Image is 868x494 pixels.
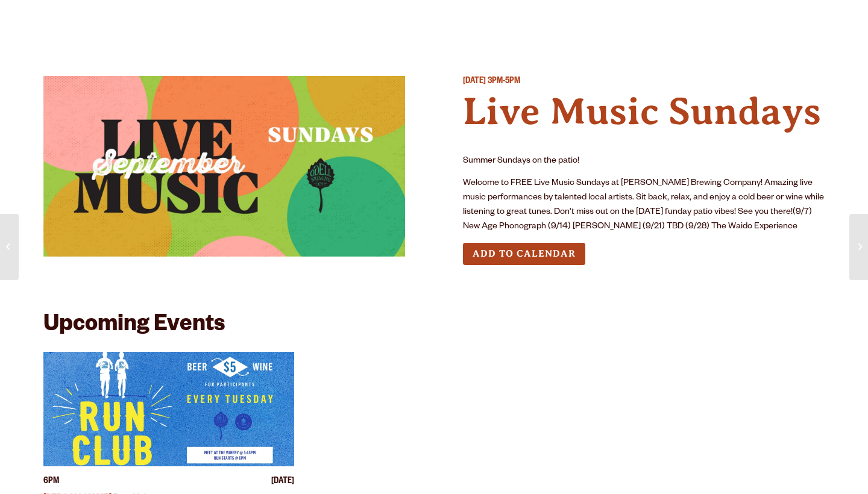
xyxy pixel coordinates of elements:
[38,15,68,25] span: Beer
[124,15,190,25] span: Taprooms
[738,15,814,25] span: Beer Finder
[240,8,289,35] a: Gear
[248,15,281,25] span: Gear
[463,177,825,234] p: Welcome to FREE Live Music Sundays at [PERSON_NAME] Brewing Company! Amazing live music performan...
[43,313,225,340] h2: Upcoming Events
[338,15,386,25] span: Winery
[731,8,822,35] a: Beer Finder
[271,476,294,489] span: [DATE]
[463,89,825,135] h4: Live Music Sundays
[30,8,75,35] a: Beer
[43,352,294,466] a: View event details
[330,8,394,35] a: Winery
[629,8,689,35] a: Impact
[488,77,520,87] span: 3PM-5PM
[463,243,585,265] button: Add to Calendar
[426,8,471,35] a: Odell Home
[116,8,198,35] a: Taprooms
[43,476,59,489] span: 6PM
[637,15,681,25] span: Impact
[463,77,486,87] span: [DATE]
[511,15,580,25] span: Our Story
[463,154,825,169] p: Summer Sundays on the patio!
[503,8,588,35] a: Our Story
